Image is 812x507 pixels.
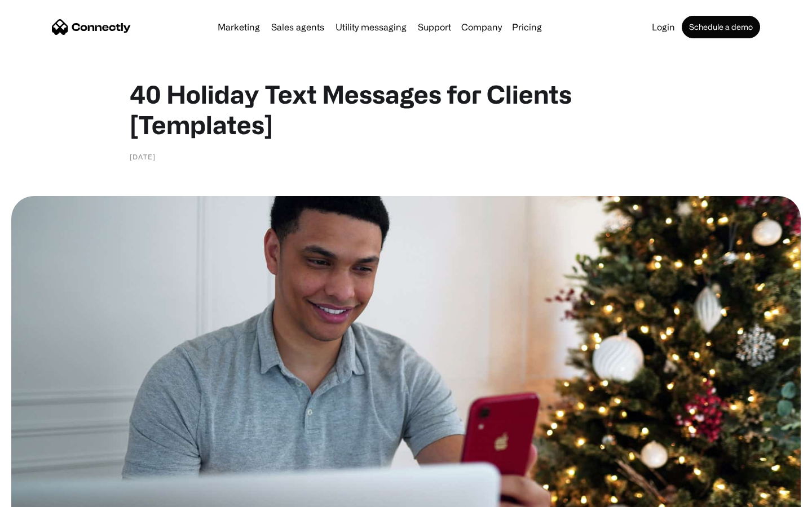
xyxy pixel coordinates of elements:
a: Sales agents [267,23,329,32]
a: Login [647,23,679,32]
a: Support [413,23,456,32]
a: Utility messaging [331,23,411,32]
a: Marketing [213,23,264,32]
div: Company [461,19,502,35]
ul: Language list [23,487,68,503]
a: Pricing [507,23,546,32]
h1: 40 Holiday Text Messages for Clients [Templates] [130,79,682,140]
aside: Language selected: English [11,487,68,503]
a: Schedule a demo [682,16,760,38]
div: [DATE] [130,151,156,162]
